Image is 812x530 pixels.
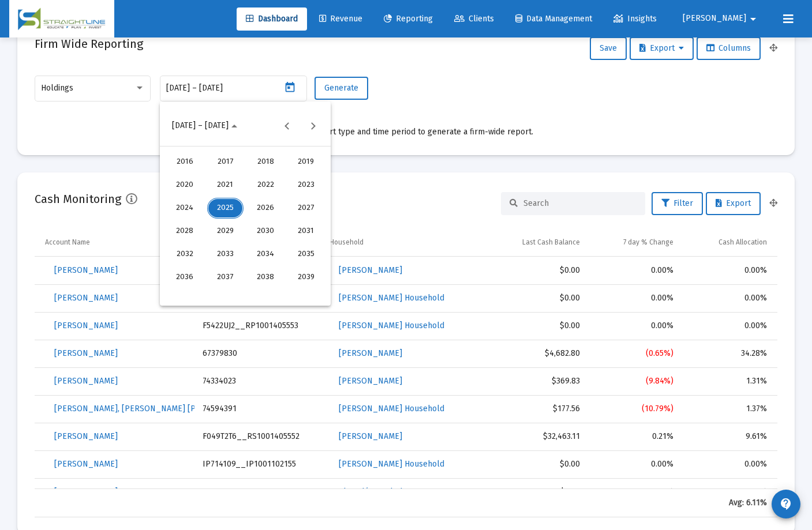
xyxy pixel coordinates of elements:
button: 2017 [205,151,245,174]
div: 2034 [248,244,284,265]
button: 2023 [286,174,326,197]
button: 2033 [205,243,245,266]
div: 2026 [248,198,284,219]
button: 2022 [245,174,286,197]
div: 2025 [207,198,244,219]
button: 2025 [205,197,245,220]
div: 2033 [207,244,244,265]
button: 2026 [245,197,286,220]
button: 2016 [164,151,205,174]
div: 2022 [248,175,284,196]
span: [DATE] – [DATE] [172,121,229,131]
button: 2027 [286,197,326,220]
div: 2019 [288,152,324,172]
div: 2023 [288,175,324,196]
div: 2038 [248,267,284,288]
button: 2039 [286,266,326,289]
button: Previous 24 years [276,114,299,137]
div: 2027 [288,198,324,219]
div: 2020 [167,175,203,196]
div: 2024 [167,198,203,219]
button: 2037 [205,266,245,289]
button: 2019 [286,151,326,174]
button: 2034 [245,243,286,266]
div: 2016 [167,152,203,172]
button: 2028 [164,220,205,243]
div: 2031 [288,221,324,242]
button: 2018 [245,151,286,174]
div: 2036 [167,267,203,288]
div: 2028 [167,221,203,242]
button: Choose date [163,114,246,137]
button: 2036 [164,266,205,289]
div: 2030 [248,221,284,242]
button: 2038 [245,266,286,289]
button: 2032 [164,243,205,266]
div: 2029 [207,221,244,242]
div: 2037 [207,267,244,288]
div: 2017 [207,152,244,172]
div: 2021 [207,175,244,196]
div: 2039 [288,267,324,288]
button: 2035 [286,243,326,266]
div: 2018 [248,152,284,172]
button: 2029 [205,220,245,243]
div: 2032 [167,244,203,265]
button: Next 24 years [302,114,325,137]
div: 2035 [288,244,324,265]
button: 2021 [205,174,245,197]
button: 2031 [286,220,326,243]
button: 2030 [245,220,286,243]
button: 2020 [164,174,205,197]
button: 2024 [164,197,205,220]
